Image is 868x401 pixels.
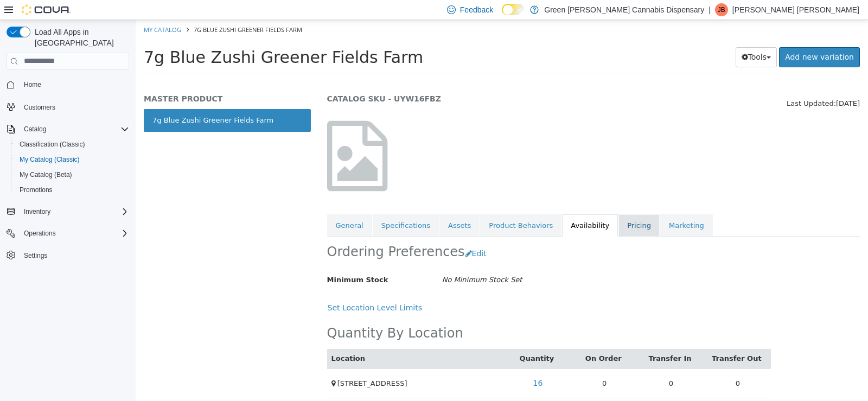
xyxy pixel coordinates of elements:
[513,334,558,342] a: Transfer In
[576,334,628,342] a: Transfer Out
[700,79,724,87] span: [DATE]
[544,3,704,16] p: Green [PERSON_NAME] Cannabis Dispensary
[58,5,167,14] span: 7g Blue Zushi Greener Fields Farm
[525,194,577,217] a: Marketing
[196,333,232,344] button: Location
[20,205,129,218] span: Inventory
[237,194,303,217] a: Specifications
[20,205,55,218] button: Inventory
[192,74,587,84] h5: CATALOG SKU - UYW16FBZ
[502,348,569,378] td: 0
[2,99,133,114] button: Customers
[20,100,129,113] span: Customers
[24,103,55,112] span: Customers
[192,305,328,322] h2: Quantity By Location
[307,256,387,264] i: No Minimum Stock Set
[20,227,60,240] button: Operations
[24,125,46,133] span: Catalog
[8,28,288,47] span: 7g Blue Zushi Greener Fields Farm
[15,138,90,151] a: Classification (Classic)
[718,3,725,16] span: JB
[30,27,129,48] span: Load All Apps in [GEOGRAPHIC_DATA]
[450,334,488,342] a: On Order
[24,251,47,260] span: Settings
[2,77,133,92] button: Home
[192,256,253,264] span: Minimum Stock
[715,3,728,16] div: Joyce Brooke Arnold
[192,278,293,298] button: Set Location Level Limits
[384,334,421,342] a: Quantity
[24,207,50,216] span: Inventory
[460,4,493,15] span: Feedback
[22,4,71,15] img: Cova
[483,194,524,217] a: Pricing
[20,78,46,91] a: Home
[7,72,129,291] nav: Complex example
[2,204,133,219] button: Inventory
[20,249,129,262] span: Settings
[20,249,52,262] a: Settings
[15,168,129,181] span: My Catalog (Beta)
[20,123,129,136] span: Catalog
[643,27,724,47] a: Add new variation
[24,229,56,238] span: Operations
[304,194,344,217] a: Assets
[600,27,642,47] button: Tools
[344,194,426,217] a: Product Behaviors
[329,224,357,244] button: Edit
[15,153,129,166] span: My Catalog (Classic)
[202,359,272,367] span: [STREET_ADDRESS]
[2,247,133,263] button: Settings
[436,348,502,378] td: 0
[11,182,133,198] button: Promotions
[8,89,175,112] a: 7g Blue Zushi Greener Fields Farm
[8,5,46,14] a: My Catalog
[732,3,859,16] p: [PERSON_NAME] [PERSON_NAME]
[20,78,129,91] span: Home
[502,15,502,16] span: Dark Mode
[15,168,76,181] a: My Catalog (Beta)
[651,79,700,87] span: Last Updated:
[20,227,129,240] span: Operations
[15,183,57,196] a: Promotions
[11,152,133,167] button: My Catalog (Classic)
[20,155,80,164] span: My Catalog (Classic)
[192,194,237,217] a: General
[11,137,133,152] button: Classification (Classic)
[15,138,129,151] span: Classification (Classic)
[2,226,133,241] button: Operations
[20,101,60,114] a: Customers
[569,348,635,378] td: 0
[426,194,482,217] a: Availability
[192,224,329,240] h2: Ordering Preferences
[20,140,85,149] span: Classification (Classic)
[8,74,175,84] h5: MASTER PRODUCT
[502,4,525,15] input: Dark Mode
[20,123,50,136] button: Catalog
[2,122,133,137] button: Catalog
[15,153,84,166] a: My Catalog (Classic)
[11,167,133,182] button: My Catalog (Beta)
[24,80,41,89] span: Home
[15,183,129,196] span: Promotions
[20,170,72,179] span: My Catalog (Beta)
[20,186,53,194] span: Promotions
[709,3,711,16] p: |
[391,353,413,373] a: 16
